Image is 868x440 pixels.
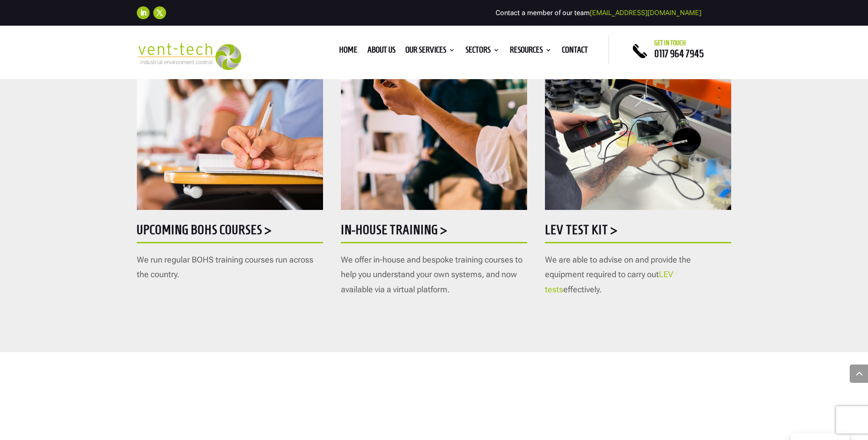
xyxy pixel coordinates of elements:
a: LEV tests [545,269,673,294]
a: About us [367,47,395,57]
img: 2023-09-27T08_35_16.549ZVENT-TECH---Clear-background [137,43,242,70]
span: We are able to advise on and provide the equipment required to carry out effectively. [545,255,691,294]
span: Get in touch [654,39,686,47]
a: Sectors [465,47,500,57]
p: We run regular BOHS training courses run across the country. [137,252,323,282]
a: 0117 964 7945 [654,48,704,59]
h5: Upcoming BOHS courses > [137,223,323,241]
a: Contact [562,47,588,57]
span: Contact a member of our team [496,9,701,17]
a: Resources [510,47,552,57]
h5: In-house training > [341,223,527,241]
a: Follow on LinkedIn [137,6,150,19]
h5: LEV Test Kit > [545,223,731,241]
a: [EMAIL_ADDRESS][DOMAIN_NAME] [590,9,701,17]
a: Our Services [405,47,455,57]
a: Home [339,47,357,57]
a: Follow on X [153,6,166,19]
span: We offer in-house and bespoke training courses to help you understand your own systems, and now a... [341,255,523,294]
